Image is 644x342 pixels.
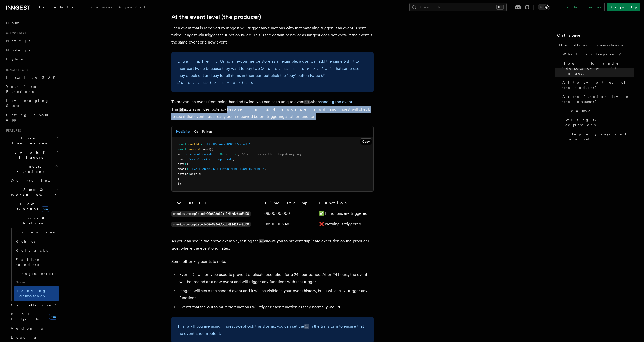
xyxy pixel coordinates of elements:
[559,42,623,48] span: Handling idempotency
[14,246,59,255] a: Rollbacks
[607,3,640,11] a: Sign Up
[262,208,317,219] td: 08:00:00.000
[264,167,266,171] span: ,
[171,258,374,265] p: Some other key points to note:
[560,92,634,106] a: At the function level (the consumer)
[6,57,25,61] span: Python
[259,239,264,243] code: id
[9,216,55,226] span: Errors & Retries
[204,142,250,146] span: 'CGo5Q5ekAxilN92d27asEoDO'
[171,13,261,20] a: At the event level (the producer)
[178,287,374,302] li: Inngest will store the second event and it will be visible in your event history, but it will tri...
[190,167,264,171] span: [EMAIL_ADDRESS][PERSON_NAME][DOMAIN_NAME]'
[9,187,56,197] span: Steps & Workflows
[171,200,262,208] th: Event ID
[4,129,21,133] span: Features
[250,142,252,146] span: ;
[11,179,63,183] span: Overview
[262,200,317,208] th: Timestamp
[360,138,372,145] button: Copy
[9,201,56,211] span: Flow Control
[178,172,188,176] span: cartId
[201,147,210,151] span: .send
[6,39,30,43] span: Next.js
[6,84,36,94] span: Your first Functions
[185,152,220,156] span: `checkout-completed-
[565,117,634,127] span: Writing CEL expressions
[241,152,302,156] span: // <-- This is the idempotency key
[4,176,59,342] div: Inngest Functions
[4,73,59,82] a: Install the SDK
[178,152,181,156] span: id
[16,258,40,267] span: Failure handlers
[4,110,59,124] a: Setting up your app
[85,5,112,9] span: Examples
[496,5,504,10] kbd: ⌘K
[176,126,190,137] button: TypeScript
[560,59,634,78] a: How to handle idempotency with Inngest
[177,324,191,329] strong: Tip
[188,157,233,161] span: 'cart/checkout.completed'
[185,162,186,166] span: :
[11,326,44,330] span: Versioning
[4,136,55,146] span: Local Development
[234,152,236,156] span: }
[563,106,634,115] a: Example
[181,152,183,156] span: :
[171,222,251,227] code: checkout-completed-CGo5Q5ekAxilN92d27asEoDO
[9,310,59,324] a: REST Endpointsnew
[9,176,59,185] a: Overview
[304,100,310,104] code: id
[16,272,56,276] span: Inngest errors
[14,269,59,278] a: Inngest errors
[190,172,201,176] span: cartId
[334,288,348,293] em: not
[82,2,115,14] a: Examples
[11,312,39,321] span: REST Endpoints
[177,58,368,86] p: Using an e-commerce store as an example, a user can add the same t-shirt to their cart twice beca...
[4,148,59,162] button: Events & Triggers
[14,255,59,269] a: Failure handlers
[210,147,213,151] span: ({
[233,157,234,161] span: ,
[4,162,59,176] button: Inngest Functions
[179,108,184,112] code: id
[320,99,352,104] a: sending the event
[4,134,59,148] button: Local Development
[4,68,28,72] span: Inngest tour
[4,36,59,46] a: Next.js
[14,228,59,237] a: Overview
[14,237,59,246] a: Retries
[194,126,198,137] button: Go
[9,228,59,301] div: Errors & Retries
[9,301,59,310] button: Cancellation
[4,82,59,96] a: Your first Functions
[565,108,591,113] span: Example
[178,271,374,285] li: Event IDs will only be used to prevent duplicate execution for a 24 hour period. After 24 hours, ...
[178,167,186,171] span: email
[236,152,238,156] span: `
[220,152,224,156] span: ${
[4,150,55,160] span: Events & Triggers
[562,52,626,57] span: What is idempotency?
[234,107,330,112] strong: over a 24 hour period
[9,303,53,308] span: Cancellation
[177,59,220,64] strong: Example:
[562,61,634,76] span: How to handle idempotency with Inngest
[6,113,50,122] span: Setting up your app
[565,132,634,142] span: Idempotency keys and fan-out
[558,3,605,11] a: Contact sales
[177,73,324,85] em: 2 duplicate events
[538,4,550,10] button: Toggle dark mode
[49,314,57,320] span: new
[4,18,59,27] a: Home
[16,230,68,234] span: Overview
[186,162,188,166] span: {
[238,152,240,156] span: ,
[6,99,49,108] span: Leveraging Steps
[9,199,59,213] button: Flow Controlnew
[9,213,59,228] button: Errors & Retries
[178,142,186,146] span: const
[178,147,186,151] span: await
[317,208,373,219] td: ✅ Functions are triggered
